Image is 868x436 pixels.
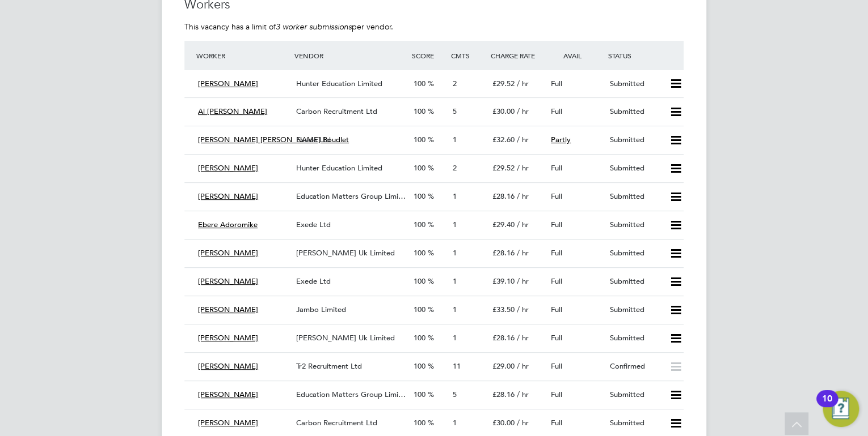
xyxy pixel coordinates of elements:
[516,276,528,286] span: / hr
[516,79,528,88] span: / hr
[414,135,425,144] span: 100
[296,248,395,258] span: [PERSON_NAME] Uk Limited
[487,45,546,66] div: Charge Rate
[492,305,514,314] span: £33.50
[453,135,457,144] span: 1
[453,79,457,88] span: 2
[492,135,514,144] span: £32.60
[184,22,684,32] p: This vacancy has a limit of per vendor.
[198,276,258,286] span: [PERSON_NAME]
[551,106,562,116] span: Full
[198,333,258,343] span: [PERSON_NAME]
[605,301,664,319] div: Submitted
[492,79,514,88] span: £29.52
[551,191,562,201] span: Full
[605,216,664,234] div: Submitted
[551,135,571,144] span: Partly
[198,191,258,201] span: [PERSON_NAME]
[551,276,562,286] span: Full
[516,135,528,144] span: / hr
[551,418,562,428] span: Full
[605,159,664,178] div: Submitted
[453,106,457,116] span: 5
[453,163,457,173] span: 2
[492,163,514,173] span: £29.52
[414,276,425,286] span: 100
[193,45,292,66] div: Worker
[605,131,664,149] div: Submitted
[551,248,562,258] span: Full
[551,163,562,173] span: Full
[605,187,664,206] div: Submitted
[546,45,605,66] div: Avail
[296,333,395,343] span: [PERSON_NAME] Uk Limited
[605,357,664,376] div: Confirmed
[198,106,267,116] span: Al [PERSON_NAME]
[492,276,514,286] span: £39.10
[492,361,514,371] span: £29.00
[198,220,258,229] span: Ebere Adoromike
[414,418,425,428] span: 100
[605,272,664,291] div: Submitted
[414,361,425,371] span: 100
[605,329,664,348] div: Submitted
[414,333,425,343] span: 100
[296,276,331,286] span: Exede Ltd
[296,163,382,173] span: Hunter Education Limited
[198,418,258,428] span: [PERSON_NAME]
[198,79,258,88] span: [PERSON_NAME]
[492,220,514,229] span: £29.40
[198,248,258,258] span: [PERSON_NAME]
[516,220,528,229] span: / hr
[453,248,457,258] span: 1
[453,418,457,428] span: 1
[605,244,664,263] div: Submitted
[551,220,562,229] span: Full
[414,191,425,201] span: 100
[414,248,425,258] span: 100
[516,333,528,343] span: / hr
[296,106,377,116] span: Carbon Recruitment Ltd
[198,135,349,144] span: [PERSON_NAME] [PERSON_NAME] Boudlet
[296,418,377,428] span: Carbon Recruitment Ltd
[492,106,514,116] span: £30.00
[551,79,562,88] span: Full
[605,386,664,404] div: Submitted
[414,163,425,173] span: 100
[516,163,528,173] span: / hr
[409,45,448,66] div: Score
[453,305,457,314] span: 1
[551,361,562,371] span: Full
[823,391,859,427] button: Open Resource Center, 10 new notifications
[414,305,425,314] span: 100
[551,390,562,399] span: Full
[414,390,425,399] span: 100
[492,333,514,343] span: £28.16
[822,399,832,413] div: 10
[492,390,514,399] span: £28.16
[448,45,487,66] div: Cmts
[551,305,562,314] span: Full
[492,191,514,201] span: £28.16
[198,163,258,173] span: [PERSON_NAME]
[492,248,514,258] span: £28.16
[605,45,684,66] div: Status
[516,191,528,201] span: / hr
[453,333,457,343] span: 1
[492,418,514,428] span: £30.00
[296,390,406,399] span: Education Matters Group Limi…
[453,276,457,286] span: 1
[276,22,352,32] em: 3 worker submissions
[516,305,528,314] span: / hr
[605,102,664,121] div: Submitted
[198,361,258,371] span: [PERSON_NAME]
[453,191,457,201] span: 1
[516,361,528,371] span: / hr
[292,45,409,66] div: Vendor
[453,361,461,371] span: 11
[296,361,362,371] span: Tr2 Recruitment Ltd
[198,305,258,314] span: [PERSON_NAME]
[296,220,331,229] span: Exede Ltd
[296,191,406,201] span: Education Matters Group Limi…
[296,135,331,144] span: Exede Ltd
